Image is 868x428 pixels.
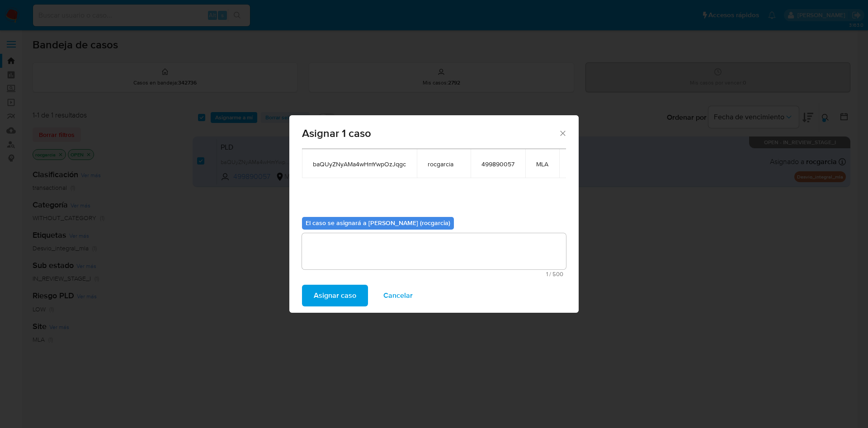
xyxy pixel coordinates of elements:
div: assign-modal [289,115,579,313]
button: Cancelar [372,285,425,306]
span: Máximo 500 caracteres [305,271,563,277]
span: Asignar 1 caso [302,128,558,139]
span: baQUyZNyAMa4wHmYwpOzJqgc [313,160,406,168]
span: rocgarcia [428,160,460,168]
button: Asignar caso [302,285,368,306]
span: MLA [536,160,548,168]
button: Cerrar ventana [558,129,566,137]
span: 499890057 [481,160,514,168]
b: El caso se asignará a [PERSON_NAME] (rocgarcia) [306,218,450,227]
span: Asignar caso [314,286,356,306]
span: Cancelar [383,286,413,306]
